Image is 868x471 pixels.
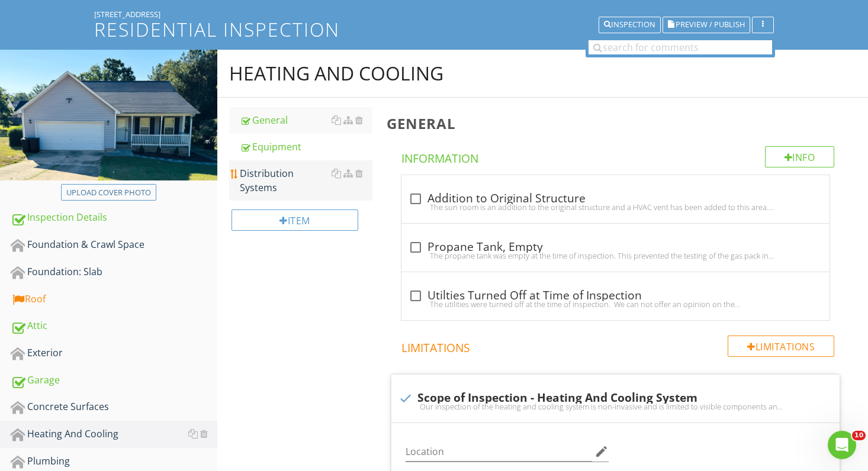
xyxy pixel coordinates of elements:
[409,251,822,260] div: The propane tank was empty at the time of inspection. This prevented the testing of the gas pack ...
[232,209,359,231] div: Item
[387,115,849,131] h3: General
[599,18,661,29] a: Inspection
[398,402,832,411] div: Our inspection of the heating and cooling system is non-invasive and is limited to visible compon...
[663,18,750,29] a: Preview / Publish
[229,62,443,85] div: Heating And Cooling
[11,318,217,334] div: Attic
[240,166,373,195] div: Distribution Systems
[11,373,217,388] div: Garage
[11,399,217,415] div: Concrete Surfaces
[589,40,772,54] input: search for comments
[11,427,217,442] div: Heating And Cooling
[94,19,773,40] h1: Residential Inspection
[11,292,217,307] div: Roof
[599,17,661,33] button: Inspection
[11,210,217,225] div: Inspection Details
[66,187,151,199] div: Upload cover photo
[409,202,822,212] div: The sun room is an addition to the original structure and a HVAC vent has been added to this area...
[409,299,822,309] div: The utilities were turned off at the time of inspection. We can not offer an opinion on the perfo...
[852,431,866,440] span: 10
[94,9,773,19] div: [STREET_ADDRESS]
[11,237,217,253] div: Foundation & Crawl Space
[604,21,655,29] div: Inspection
[11,454,217,469] div: Plumbing
[240,113,373,127] div: General
[828,431,856,459] iframe: Intercom live chat
[663,17,750,33] button: Preview / Publish
[240,140,373,154] div: Equipment
[676,21,745,29] span: Preview / Publish
[401,146,834,166] h4: Information
[594,444,609,459] i: edit
[11,346,217,361] div: Exterior
[406,442,591,462] input: Location
[728,335,834,357] div: Limitations
[61,184,156,201] button: Upload cover photo
[11,264,217,280] div: Foundation: Slab
[765,146,835,167] div: Info
[401,335,834,356] h4: Limitations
